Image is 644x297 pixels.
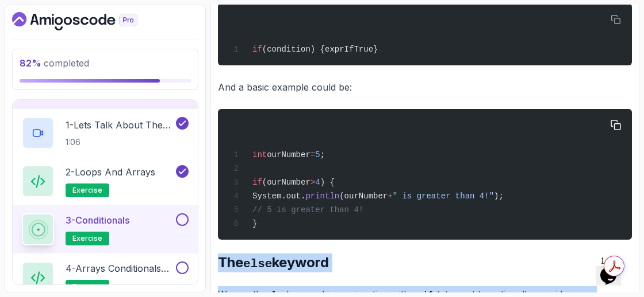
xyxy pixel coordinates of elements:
[393,192,494,201] span: " is greater than 4!"
[66,165,155,179] p: 2 - Loops and Arrays
[218,253,632,272] h2: The keyword
[252,45,262,54] span: if
[267,150,310,159] span: ourNumber
[310,150,315,159] span: =
[252,150,267,159] span: int
[315,178,320,187] span: 4
[320,178,335,187] span: ) {
[22,165,189,197] button: 2-Loops and Arraysexercise
[262,45,378,54] span: (condition) {exprIfTrue}
[66,261,174,275] p: 4 - Arrays Conditionals and Methods
[22,261,189,294] button: 4-Arrays Conditionals and Methodsexercise
[66,213,129,227] p: 3 - Conditionals
[320,150,325,159] span: ;
[218,79,632,95] p: And a basic example could be:
[20,57,89,69] span: completed
[262,178,310,187] span: (ourNumber
[388,192,392,201] span: +
[252,219,257,228] span: }
[66,136,174,148] p: 1:06
[252,192,305,201] span: System.out.
[252,178,262,187] span: if
[252,205,363,214] span: // 5 is greater than 4!
[339,192,388,201] span: (ourNumber
[72,234,102,243] span: exercise
[310,178,315,187] span: >
[494,192,504,201] span: );
[305,192,339,201] span: println
[72,186,102,195] span: exercise
[66,118,174,132] p: 1 - Lets Talk About The Exercises
[315,150,320,159] span: 5
[596,251,632,286] iframe: chat widget
[243,257,272,271] code: else
[12,12,164,30] a: Dashboard
[72,282,102,291] span: exercise
[22,213,189,245] button: 3-Conditionalsexercise
[22,117,189,149] button: 1-Lets Talk About The Exercises1:06
[20,57,41,69] span: 82 %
